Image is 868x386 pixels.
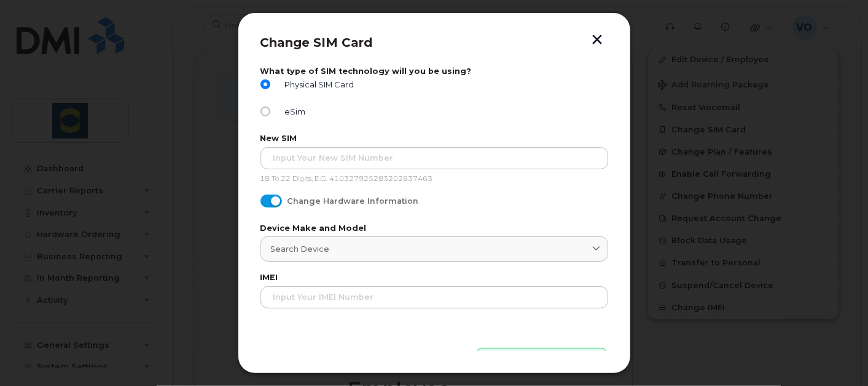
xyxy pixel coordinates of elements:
[260,286,608,308] input: Input your IMEI Number
[260,174,608,184] p: 18 To 22 Digits, E.G. 410327925283202837463
[260,79,270,89] input: Physical SIM Card
[260,273,608,282] label: IMEI
[280,80,354,89] span: Physical SIM Card
[260,107,270,116] input: eSim
[260,195,270,204] input: Change Hardware Information
[475,348,608,370] button: Change SIM Card Number
[260,134,608,143] label: New SIM
[280,107,306,116] span: eSim
[271,243,330,255] span: Search Device
[260,147,608,169] input: Input Your New SIM Number
[260,66,608,76] label: What type of SIM technology will you be using?
[260,35,373,50] span: Change SIM Card
[260,223,608,233] label: Device Make and Model
[260,236,608,262] a: Search Device
[287,196,418,206] span: Change Hardware Information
